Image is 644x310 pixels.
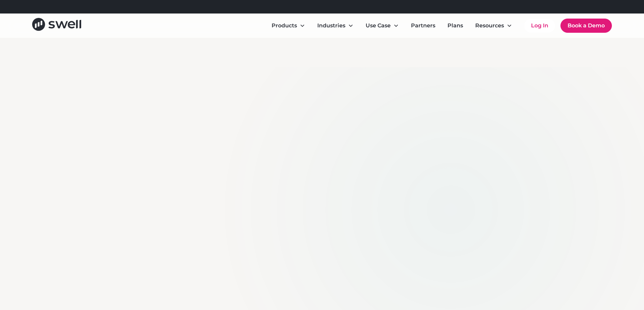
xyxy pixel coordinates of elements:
[406,19,441,32] a: Partners
[475,22,504,30] div: Resources
[272,22,297,30] div: Products
[360,19,404,32] div: Use Case
[366,22,391,30] div: Use Case
[312,19,359,32] div: Industries
[317,22,345,30] div: Industries
[524,19,555,32] a: Log In
[560,19,612,33] a: Book a Demo
[32,18,81,33] a: home
[470,19,517,32] div: Resources
[442,19,468,32] a: Plans
[266,19,310,32] div: Products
